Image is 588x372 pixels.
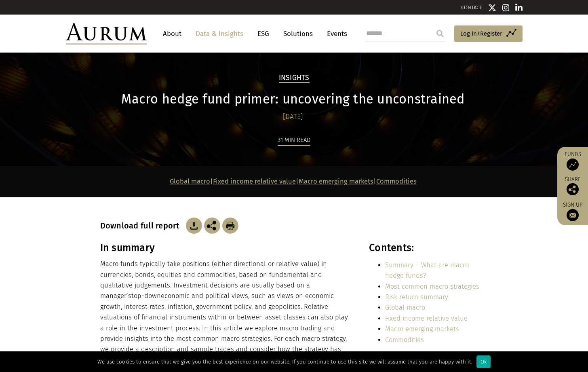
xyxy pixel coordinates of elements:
h1: Macro hedge fund primer: uncovering the unconstrained [100,91,486,107]
a: Sign up [561,201,584,221]
a: ESG [253,26,273,41]
a: Global macro [385,304,425,311]
h2: Insights [279,74,310,83]
span: top-down [131,292,161,300]
h3: In summary [100,242,352,254]
a: Commodities [385,336,424,344]
img: Aurum [66,23,147,44]
img: Linkedin icon [515,4,523,12]
a: About [159,26,185,41]
a: Global macro [170,178,210,185]
a: Most common macro strategies [385,283,479,290]
a: Data & Insights [192,26,247,41]
a: Funds [561,151,584,171]
img: Access Funds [567,159,579,171]
div: Share [561,177,584,195]
a: Macro emerging markets [299,178,373,185]
img: Twitter icon [488,4,496,12]
a: Events [323,26,347,41]
strong: | | | [170,178,417,185]
a: Log in/Register [454,25,523,42]
a: Macro emerging markets [385,325,459,333]
div: [DATE] [100,111,486,123]
img: Sign up to our newsletter [567,209,579,221]
div: Ok [476,355,491,368]
a: Commodities [376,178,417,185]
span: Log in/Register [460,29,502,38]
a: CONTACT [461,4,482,11]
a: Risk return summary [385,293,448,301]
h3: Download full report [100,221,184,230]
a: Summary – What are macro hedge funds? [385,261,469,279]
img: Share this post [204,218,220,234]
div: 31 min read [278,135,310,146]
img: Download Article [222,218,238,234]
a: Solutions [279,26,317,41]
h3: Contents: [369,242,486,254]
img: Instagram icon [502,4,510,12]
img: Share this post [567,183,579,195]
img: Download Article [186,218,202,234]
p: Macro funds typically take positions (either directional or relative value) in currencies, bonds,... [100,259,352,366]
input: Submit [432,25,448,42]
a: Fixed income relative value [213,178,296,185]
a: Fixed income relative value [385,315,468,322]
